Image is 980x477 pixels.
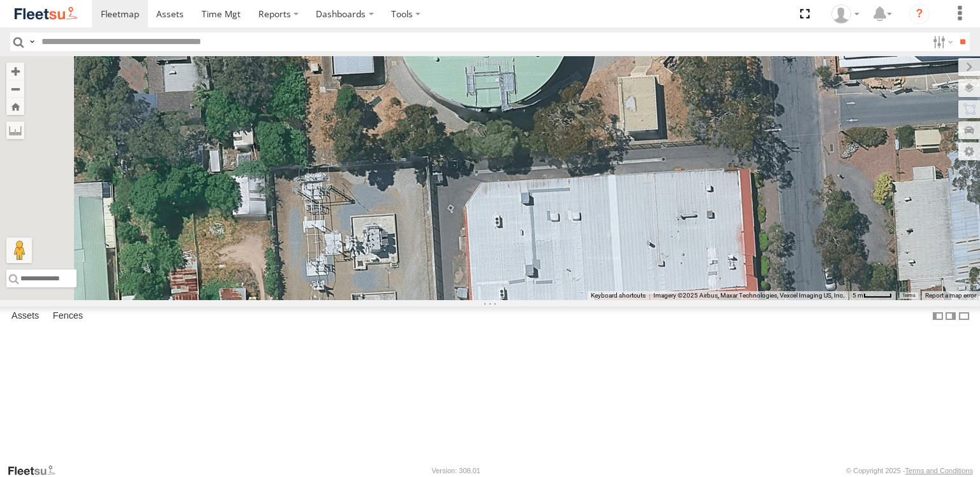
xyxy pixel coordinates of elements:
[958,307,970,325] label: Hide Summary Table
[432,467,480,474] div: Version: 308.01
[849,291,896,300] button: Map scale: 5 m per 41 pixels
[902,293,916,298] a: Terms (opens in new tab)
[827,4,864,24] div: SA Health VDC
[905,467,973,474] a: Terms and Conditions
[944,307,957,325] label: Dock Summary Table to the Right
[6,63,24,80] button: Zoom in
[6,80,24,98] button: Zoom out
[13,5,79,22] img: fleetsu-logo-horizontal.svg
[925,292,976,299] a: Report a map error
[7,464,66,477] a: Visit our Website
[27,33,37,51] label: Search Query
[909,4,930,24] i: ?
[958,142,980,160] label: Map Settings
[653,292,845,299] span: Imagery ©2025 Airbus, Maxar Technologies, Vexcel Imaging US, Inc.
[6,121,24,139] label: Measure
[846,467,973,474] div: © Copyright 2025 -
[932,307,944,325] label: Dock Summary Table to the Left
[6,238,32,263] button: Drag Pegman onto the map to open Street View
[6,98,24,115] button: Zoom Home
[928,33,955,51] label: Search Filter Options
[852,292,863,299] span: 5 m
[591,291,646,300] button: Keyboard shortcuts
[5,307,45,325] label: Assets
[47,307,89,325] label: Fences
